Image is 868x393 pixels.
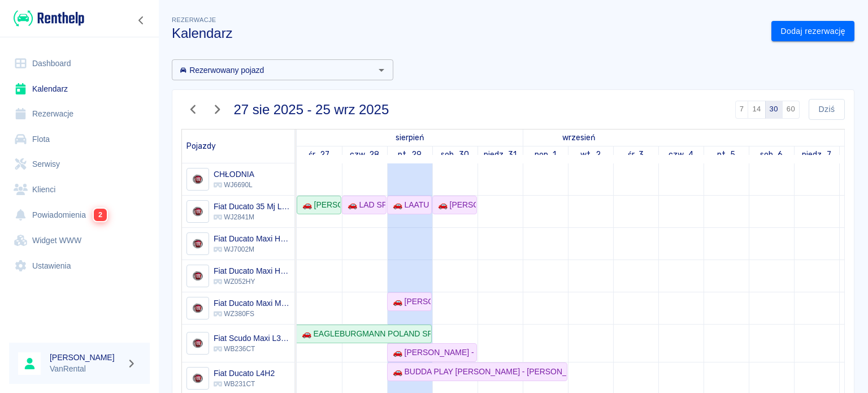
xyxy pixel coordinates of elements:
[172,16,216,23] span: Rezerwacje
[214,332,290,344] h6: Fiat Scudo Maxi L3H1
[214,379,275,389] p: WB231CT
[9,152,150,177] a: Serwisy
[214,244,290,254] p: WJ7002M
[765,101,783,119] button: 30 dni
[214,233,290,244] h6: Fiat Ducato Maxi HD MJ L4H2
[234,102,389,118] h3: 27 sie 2025 - 25 wrz 2025
[9,9,84,28] a: Renthelp logo
[374,62,389,78] button: Otwórz
[388,199,431,211] div: 🚗 LAATU GROUP [PERSON_NAME] - [PERSON_NAME]
[186,141,216,151] span: Pojazdy
[214,180,254,190] p: WJ6690L
[782,101,800,119] button: 60 dni
[388,296,431,308] div: 🚗 [PERSON_NAME]
[757,146,786,163] a: 6 września 2025
[9,101,150,127] a: Rezerwacje
[9,177,150,202] a: Klienci
[14,9,84,28] img: Renthelp logo
[481,146,520,163] a: 31 sierpnia 2025
[306,146,332,163] a: 27 sierpnia 2025
[9,76,150,102] a: Kalendarz
[433,199,476,211] div: 🚗 [PERSON_NAME]
[748,101,765,119] button: 14 dni
[50,363,122,375] p: VanRental
[188,299,207,318] img: Image
[188,202,207,221] img: Image
[214,277,290,287] p: WZ052HY
[298,199,340,211] div: 🚗 [PERSON_NAME]
[172,25,762,41] h3: Kalendarz
[188,369,207,388] img: Image
[9,202,150,228] a: Powiadomienia2
[214,201,290,212] h6: Fiat Ducato 35 Mj L3H2
[395,146,424,163] a: 29 sierpnia 2025
[133,13,150,28] button: Zwiń nawigację
[771,21,854,42] a: Dodaj rezerwację
[297,328,431,340] div: 🚗 EAGLEBURGMANN POLAND SPÓŁKA Z OGRANICZONĄ ODPOWIEDZIALNOŚCIĄ - [PERSON_NAME]
[214,297,290,309] h6: Fiat Ducato Maxi MJ L4H2
[578,146,604,163] a: 2 września 2025
[347,146,383,163] a: 28 sierpnia 2025
[188,334,207,353] img: Image
[438,146,472,163] a: 30 sierpnia 2025
[214,368,275,379] h6: Fiat Ducato L4H2
[799,146,834,163] a: 7 września 2025
[94,209,107,221] span: 2
[809,99,845,120] button: Dziś
[214,309,290,319] p: WZ380FS
[188,235,207,253] img: Image
[735,101,749,119] button: 7 dni
[175,63,371,77] input: Wyszukaj i wybierz pojazdy...
[188,170,207,189] img: Image
[214,212,290,222] p: WJ2841M
[388,347,476,359] div: 🚗 [PERSON_NAME] - [PERSON_NAME]
[560,129,598,146] a: 1 września 2025
[343,199,385,211] div: 🚗 LAD SPÓŁKA Z OGRANICZONĄ ODPOWIEDZIALNOŚCIĄ - [PERSON_NAME]
[625,146,647,163] a: 3 września 2025
[714,146,739,163] a: 5 września 2025
[214,265,290,277] h6: Fiat Ducato Maxi HD MJ L4H2
[214,169,254,180] h6: CHŁODNIA
[50,352,122,363] h6: [PERSON_NAME]
[9,51,150,76] a: Dashboard
[214,344,290,354] p: WB236CT
[388,366,566,378] div: 🚗 BUDDA PLAY [PERSON_NAME] - [PERSON_NAME]
[9,127,150,152] a: Flota
[666,146,696,163] a: 4 września 2025
[393,129,427,146] a: 27 sierpnia 2025
[9,253,150,279] a: Ustawienia
[532,146,559,163] a: 1 września 2025
[188,267,207,286] img: Image
[9,228,150,253] a: Widget WWW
